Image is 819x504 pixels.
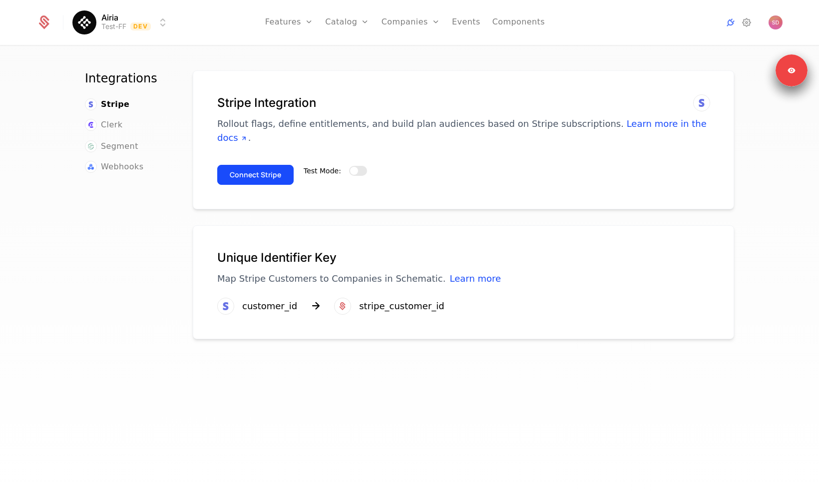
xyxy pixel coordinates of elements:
div: stripe_customer_id [359,299,444,313]
span: Stripe [101,98,129,110]
span: Clerk [101,119,122,131]
div: Test-FF [101,21,126,31]
a: Learn more [449,273,501,284]
h1: Stripe Integration [217,95,710,111]
img: Airia [72,10,96,34]
a: Stripe [85,98,129,110]
a: Clerk [85,119,122,131]
p: Map Stripe Customers to Companies in Schematic. [217,272,710,286]
span: Dev [130,22,151,30]
button: Select environment [75,11,169,33]
a: Segment [85,140,138,152]
a: Integrations [725,16,737,28]
span: Webhooks [101,161,143,173]
span: Segment [101,140,138,152]
a: Webhooks [85,161,143,173]
button: Connect Stripe [217,165,294,185]
nav: Main [85,70,169,173]
button: Open user button [769,15,783,29]
img: Svetoslav Dodev [769,15,783,29]
h1: Integrations [85,70,169,86]
h1: Unique Identifier Key [217,250,710,266]
span: Test Mode: [304,167,341,175]
p: Rollout flags, define entitlements, and build plan audiences based on Stripe subscriptions. . [217,117,710,145]
span: Airia [101,13,118,21]
a: Settings [741,16,753,28]
div: customer_id [242,299,297,313]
